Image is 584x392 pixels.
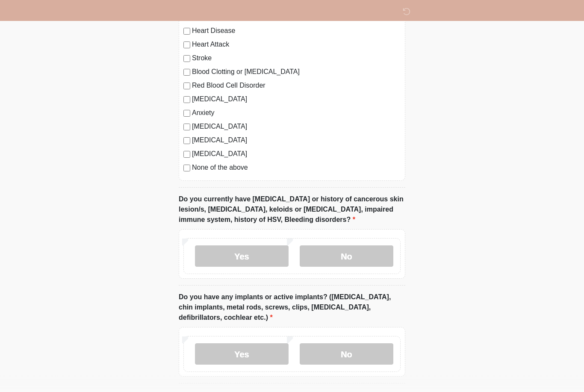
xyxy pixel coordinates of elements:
label: No [300,344,393,365]
label: [MEDICAL_DATA] [192,122,401,132]
input: [MEDICAL_DATA] [183,124,190,131]
label: Heart Attack [192,40,401,50]
label: Heart Disease [192,26,401,36]
label: None of the above [192,163,401,173]
input: Anxiety [183,110,190,117]
label: [MEDICAL_DATA] [192,136,401,146]
label: [MEDICAL_DATA] [192,94,401,105]
label: Red Blood Cell Disorder [192,81,401,91]
label: Anxiety [192,108,401,118]
input: [MEDICAL_DATA] [183,97,190,103]
input: [MEDICAL_DATA] [183,138,190,144]
label: Yes [195,344,289,365]
input: Red Blood Cell Disorder [183,83,190,90]
label: Yes [195,246,289,267]
label: Stroke [192,53,401,64]
input: Heart Attack [183,42,190,49]
input: Stroke [183,56,190,62]
input: None of the above [183,165,190,172]
label: Do you have any implants or active implants? ([MEDICAL_DATA], chin implants, metal rods, screws, ... [179,292,405,323]
label: [MEDICAL_DATA] [192,149,401,159]
label: No [300,246,393,267]
input: Heart Disease [183,28,190,35]
input: [MEDICAL_DATA] [183,151,190,158]
input: Blood Clotting or [MEDICAL_DATA] [183,69,190,76]
label: Do you currently have [MEDICAL_DATA] or history of cancerous skin lesion/s, [MEDICAL_DATA], keloi... [179,195,405,225]
img: DM Wellness & Aesthetics Logo [170,6,181,17]
label: Blood Clotting or [MEDICAL_DATA] [192,67,401,77]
